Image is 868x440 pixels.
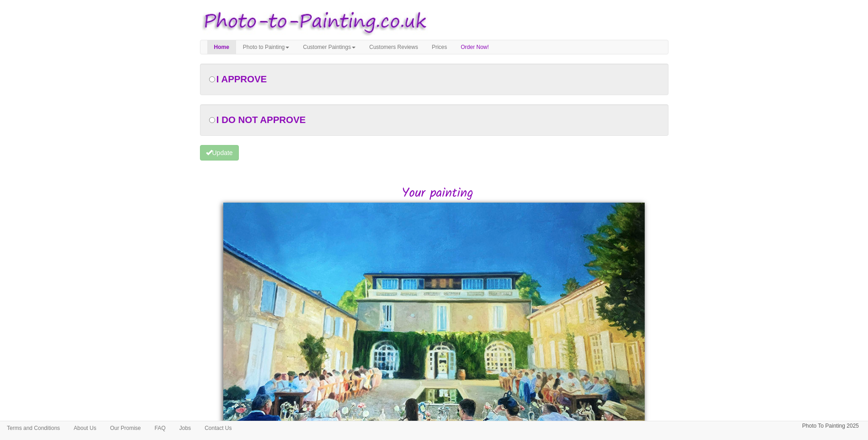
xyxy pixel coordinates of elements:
[454,40,496,54] a: Order Now!
[236,40,296,54] a: Photo to Painting
[67,421,103,435] a: About Us
[216,74,267,84] span: I APPROVE
[198,421,238,435] a: Contact Us
[103,421,147,435] a: Our Promise
[195,5,430,40] img: Photo to Painting
[216,115,306,125] span: I DO NOT APPROVE
[207,40,236,54] a: Home
[207,187,669,201] h2: Your painting
[296,40,362,54] a: Customer Paintings
[148,421,173,435] a: FAQ
[173,421,198,435] a: Jobs
[425,40,454,54] a: Prices
[362,40,425,54] a: Customers Reviews
[802,421,859,431] p: Photo To Painting 2025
